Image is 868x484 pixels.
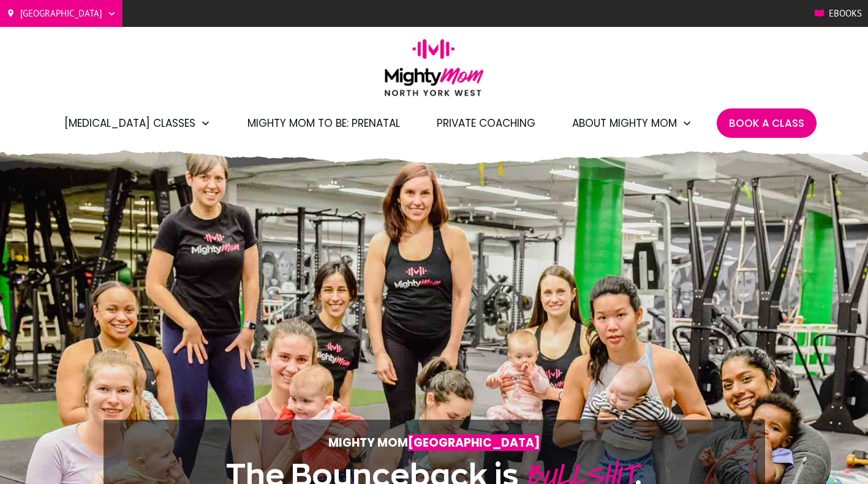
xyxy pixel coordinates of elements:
span: [GEOGRAPHIC_DATA] [20,4,102,23]
span: [MEDICAL_DATA] Classes [64,113,195,134]
a: Private Coaching [437,113,535,134]
span: About Mighty Mom [572,113,677,134]
a: [MEDICAL_DATA] Classes [64,113,211,134]
span: Ebooks [829,4,862,23]
strong: Mighty Mom [328,434,540,451]
a: [GEOGRAPHIC_DATA] [6,4,116,23]
a: Ebooks [815,4,862,23]
a: About Mighty Mom [572,113,692,134]
a: Mighty Mom to Be: Prenatal [247,113,400,134]
a: Book A Class [729,113,804,134]
span: [GEOGRAPHIC_DATA] [408,434,540,451]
